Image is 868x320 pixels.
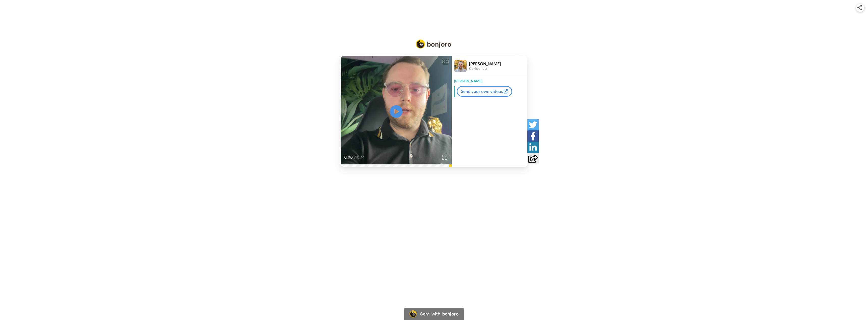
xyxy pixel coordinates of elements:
span: 0:00 [344,154,353,160]
div: [PERSON_NAME] [469,61,527,66]
img: Bonjoro Logo [416,40,451,49]
a: Send your own videos [457,86,512,97]
div: [PERSON_NAME] [452,76,527,84]
div: Co-founder [469,66,527,71]
img: ic_share.svg [857,5,862,10]
div: CC [442,59,449,64]
img: Profile Image [454,60,467,72]
span: / [354,154,356,160]
span: 0:41 [357,154,366,160]
img: Full screen [442,155,447,160]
